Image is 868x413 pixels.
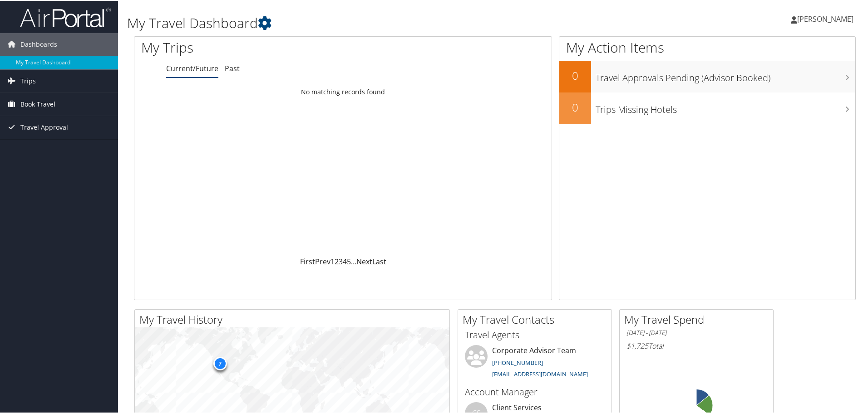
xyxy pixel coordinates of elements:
[351,256,356,266] span: …
[372,256,386,266] a: Last
[797,13,853,23] span: [PERSON_NAME]
[596,98,855,115] h3: Trips Missing Hotels
[139,311,449,326] h2: My Travel History
[300,256,315,266] a: First
[166,63,218,73] a: Current/Future
[626,340,766,350] h6: Total
[134,83,552,99] td: No matching records found
[141,37,371,56] h1: My Trips
[20,6,111,27] img: airportal-logo.png
[626,340,648,350] span: $1,725
[559,67,591,83] h2: 0
[20,69,36,92] span: Trips
[559,60,855,92] a: 0Travel Approvals Pending (Advisor Booked)
[225,63,240,73] a: Past
[465,385,605,398] h3: Account Manager
[20,32,57,55] span: Dashboards
[624,311,773,326] h2: My Travel Spend
[559,37,855,56] h1: My Action Items
[20,115,68,138] span: Travel Approval
[559,92,855,123] a: 0Trips Missing Hotels
[463,311,612,326] h2: My Travel Contacts
[347,256,351,266] a: 5
[596,66,855,83] h3: Travel Approvals Pending (Advisor Booked)
[335,256,339,266] a: 2
[20,92,55,115] span: Book Travel
[492,369,588,377] a: [EMAIL_ADDRESS][DOMAIN_NAME]
[330,256,335,266] a: 1
[356,256,372,266] a: Next
[626,328,766,336] h6: [DATE] - [DATE]
[559,99,591,114] h2: 0
[127,13,617,32] h1: My Travel Dashboard
[492,358,543,366] a: [PHONE_NUMBER]
[460,344,609,381] li: Corporate Advisor Team
[465,328,605,340] h3: Travel Agents
[339,256,343,266] a: 3
[315,256,330,266] a: Prev
[213,356,227,369] div: 7
[791,5,863,32] a: [PERSON_NAME]
[343,256,347,266] a: 4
